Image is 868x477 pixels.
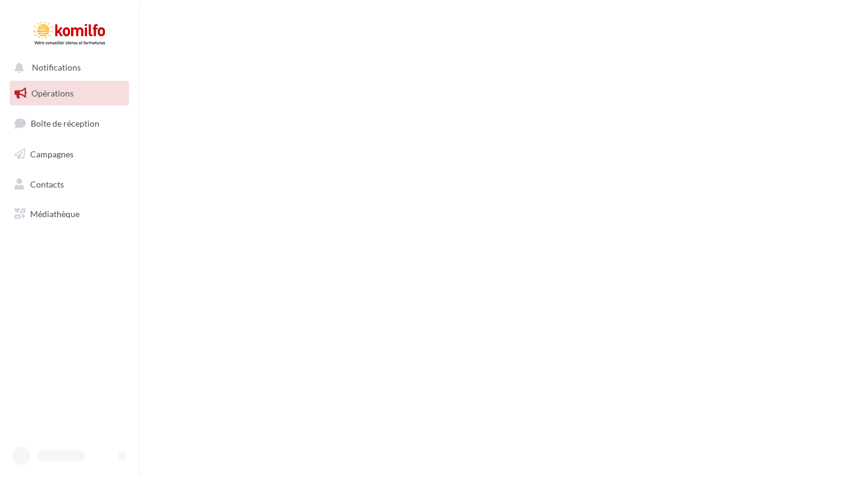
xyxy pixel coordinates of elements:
a: Contacts [7,172,131,197]
span: Opérations [31,88,74,98]
span: Médiathèque [30,209,80,219]
span: Boîte de réception [31,118,99,128]
a: Médiathèque [7,201,131,227]
a: Opérations [7,81,131,106]
span: Campagnes [30,149,74,159]
a: Campagnes [7,142,131,167]
span: Contacts [30,178,64,189]
span: Notifications [32,63,81,73]
a: Boîte de réception [7,110,131,136]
